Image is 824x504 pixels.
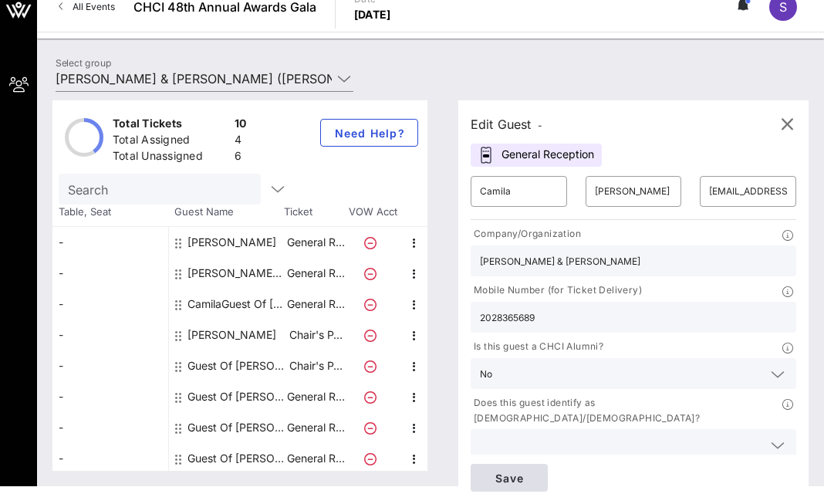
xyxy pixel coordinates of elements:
div: - [52,289,168,320]
p: [DATE] [354,7,391,22]
div: Leif Brierley [187,320,276,350]
div: Betty Gabriela Rodriguez [187,258,285,289]
span: Guest Name [168,205,284,220]
p: Is this guest a CHCI Alumni? [471,339,603,355]
div: Ashley Szofer [187,227,276,258]
p: General R… [285,443,346,474]
div: Total Assigned [113,132,228,151]
span: Ticket [284,205,346,220]
p: General R… [285,258,346,289]
div: No [471,358,796,389]
div: Guest Of Johnson & Johnson [187,350,285,381]
p: Chair's P… [285,320,346,350]
div: Guest Of Johnson & Johnson [187,443,285,474]
div: CamilaGuest Of Batista [187,289,285,320]
p: General R… [285,381,346,412]
p: Chair's P… [285,350,346,381]
label: Select group [56,57,111,69]
input: Email* [709,179,787,204]
div: 10 [235,116,247,135]
div: Guest Of Johnson & Johnson [187,412,285,443]
div: Edit Guest [471,113,542,135]
p: Does this guest identify as [DEMOGRAPHIC_DATA]/[DEMOGRAPHIC_DATA]? [471,395,782,426]
div: Total Unassigned [113,148,228,167]
span: Save [483,472,535,485]
p: Mobile Number (for Ticket Delivery) [471,282,642,299]
span: Table, Seat [52,205,168,220]
div: - [52,258,168,289]
span: Need Help? [333,127,405,140]
p: General R… [285,227,346,258]
div: 6 [235,148,247,167]
div: General Reception [471,144,602,167]
button: Need Help? [320,119,418,147]
input: Last Name* [595,179,673,204]
input: First Name* [480,179,558,204]
span: VOW Acct [346,205,400,220]
div: - [52,443,168,474]
div: - [52,412,168,443]
div: 4 [235,132,247,151]
p: Company/Organization [471,226,581,242]
div: Guest Of Johnson & Johnson [187,381,285,412]
div: - [52,320,168,350]
div: No [480,369,492,380]
div: - [52,227,168,258]
button: Save [471,464,548,492]
div: Total Tickets [113,116,228,135]
div: - [52,350,168,381]
span: All Events [73,1,115,12]
p: General R… [285,289,346,320]
div: - [52,381,168,412]
span: - [538,120,542,131]
p: General R… [285,412,346,443]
